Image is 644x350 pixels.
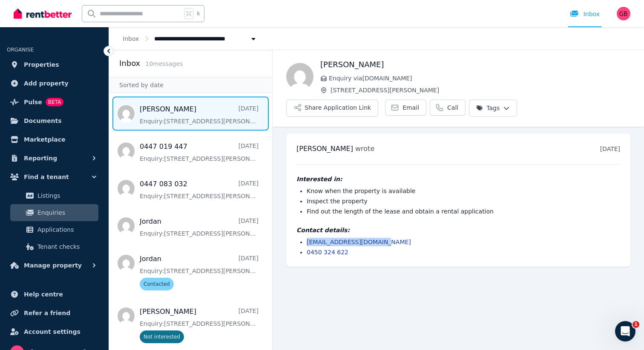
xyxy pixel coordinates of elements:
[7,286,102,303] a: Help centre
[7,150,102,167] button: Reporting
[109,27,271,50] nav: Breadcrumb
[7,304,102,322] a: Refer a friend
[615,321,635,341] iframe: Intercom live chat
[355,145,374,153] span: wrote
[14,7,72,20] img: RentBetter
[109,77,272,93] div: Sorted by date
[617,7,630,20] img: Georga Brown
[307,187,620,195] li: Know when the property is available
[7,56,102,73] a: Properties
[570,10,600,18] div: Inbox
[140,254,259,290] a: Jordan[DATE]Enquiry:[STREET_ADDRESS][PERSON_NAME].Contacted
[632,321,639,328] span: 1
[197,10,200,17] span: k
[469,100,517,117] button: Tags
[307,249,348,256] a: 0450 324 622
[140,307,259,343] a: [PERSON_NAME][DATE]Enquiry:[STREET_ADDRESS][PERSON_NAME].Not interested
[24,260,82,270] span: Manage property
[145,60,183,67] span: 10 message s
[37,191,95,201] span: Listings
[10,204,98,221] a: Enquiries
[430,100,466,116] a: Call
[37,208,95,218] span: Enquiries
[46,98,63,106] span: BETA
[24,78,69,88] span: Add property
[24,97,42,107] span: Pulse
[37,242,95,252] span: Tenant checks
[7,257,102,274] button: Manage property
[24,308,70,318] span: Refer a friend
[7,47,34,53] span: ORGANISE
[140,179,259,200] a: 0447 083 032[DATE]Enquiry:[STREET_ADDRESS][PERSON_NAME].
[24,153,57,163] span: Reporting
[296,226,620,234] h4: Contact details:
[385,100,426,116] a: Email
[331,86,630,94] span: [STREET_ADDRESS][PERSON_NAME]
[7,94,102,111] a: PulseBETA
[24,327,80,337] span: Account settings
[37,225,95,235] span: Applications
[307,239,411,245] a: [EMAIL_ADDRESS][DOMAIN_NAME]
[296,175,620,183] h4: Interested in:
[24,172,69,182] span: Find a tenant
[476,104,500,112] span: Tags
[307,197,620,205] li: Inspect the property
[140,216,259,238] a: Jordan[DATE]Enquiry:[STREET_ADDRESS][PERSON_NAME].
[24,60,59,70] span: Properties
[329,74,630,83] span: Enquiry via [DOMAIN_NAME]
[402,103,419,112] span: Email
[286,63,313,90] img: bhavik
[286,100,378,117] button: Share Application Link
[140,142,259,163] a: 0447 019 447[DATE]Enquiry:[STREET_ADDRESS][PERSON_NAME].
[7,131,102,148] a: Marketplace
[7,323,102,340] a: Account settings
[119,57,140,69] h2: Inbox
[7,75,102,92] a: Add property
[10,187,98,204] a: Listings
[24,289,63,299] span: Help centre
[24,116,62,126] span: Documents
[10,238,98,255] a: Tenant checks
[600,145,620,152] time: [DATE]
[123,35,139,42] a: Inbox
[7,168,102,185] button: Find a tenant
[10,221,98,238] a: Applications
[307,207,620,216] li: Find out the length of the lease and obtain a rental application
[296,145,353,153] span: [PERSON_NAME]
[447,103,458,112] span: Call
[24,134,65,145] span: Marketplace
[140,104,259,125] a: [PERSON_NAME][DATE]Enquiry:[STREET_ADDRESS][PERSON_NAME].
[7,112,102,129] a: Documents
[320,59,630,71] h1: [PERSON_NAME]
